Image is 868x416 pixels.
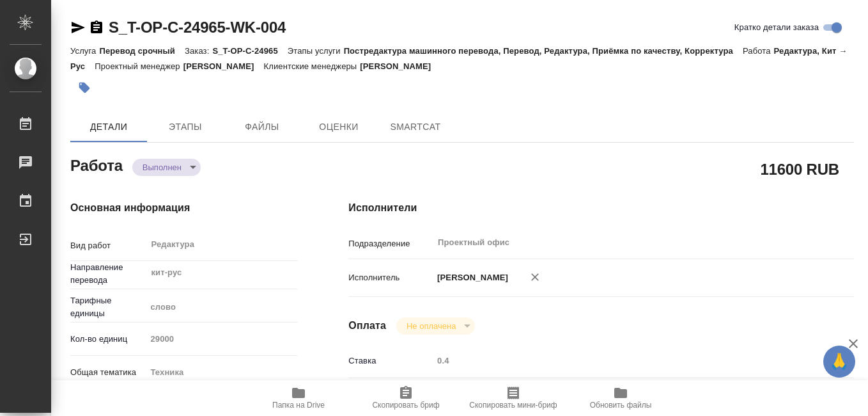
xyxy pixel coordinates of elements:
[245,380,352,416] button: Папка на Drive
[460,380,567,416] button: Скопировать мини-бриф
[99,46,185,56] p: Перевод срочный
[146,330,297,348] input: Пустое поле
[372,401,439,410] span: Скопировать бриф
[385,119,446,135] span: SmartCat
[743,46,774,56] p: Работа
[433,271,508,284] p: [PERSON_NAME]
[70,153,123,176] h2: Работа
[70,333,146,346] p: Кол-во единиц
[403,321,460,332] button: Не оплачена
[348,200,854,216] h4: Исполнители
[146,296,297,318] div: слово
[348,318,386,333] h4: Оплата
[132,159,201,176] div: Выполнен
[348,355,433,367] p: Ставка
[433,351,812,370] input: Пустое поле
[360,61,440,71] p: [PERSON_NAME]
[348,237,433,250] p: Подразделение
[139,162,185,173] button: Выполнен
[70,74,98,102] button: Добавить тэг
[734,21,819,34] span: Кратко детали заказа
[70,20,86,35] button: Скопировать ссылку для ЯМессенджера
[469,401,557,410] span: Скопировать мини-бриф
[212,46,287,56] p: S_T-OP-C-24965
[70,46,99,56] p: Услуга
[590,401,652,410] span: Обновить файлы
[109,19,286,36] a: S_T-OP-C-24965-WK-004
[760,158,839,180] h2: 11600 RUB
[155,119,216,135] span: Этапы
[521,263,549,291] button: Удалить исполнителя
[823,346,855,378] button: 🙏
[70,261,146,287] p: Направление перевода
[352,380,460,416] button: Скопировать бриф
[70,200,297,216] h4: Основная информация
[396,317,475,335] div: Выполнен
[272,401,325,410] span: Папка на Drive
[344,46,743,56] p: Постредактура машинного перевода, Перевод, Редактура, Приёмка по качеству, Корректура
[89,20,104,35] button: Скопировать ссылку
[348,271,433,284] p: Исполнитель
[70,239,146,252] p: Вид работ
[70,294,146,320] p: Тарифные единицы
[78,119,139,135] span: Детали
[567,380,674,416] button: Обновить файлы
[183,61,264,71] p: [PERSON_NAME]
[308,119,369,135] span: Оценки
[185,46,212,56] p: Заказ:
[288,46,344,56] p: Этапы услуги
[828,348,850,375] span: 🙏
[146,362,297,383] div: Техника
[264,61,360,71] p: Клиентские менеджеры
[95,61,183,71] p: Проектный менеджер
[231,119,293,135] span: Файлы
[70,366,146,379] p: Общая тематика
